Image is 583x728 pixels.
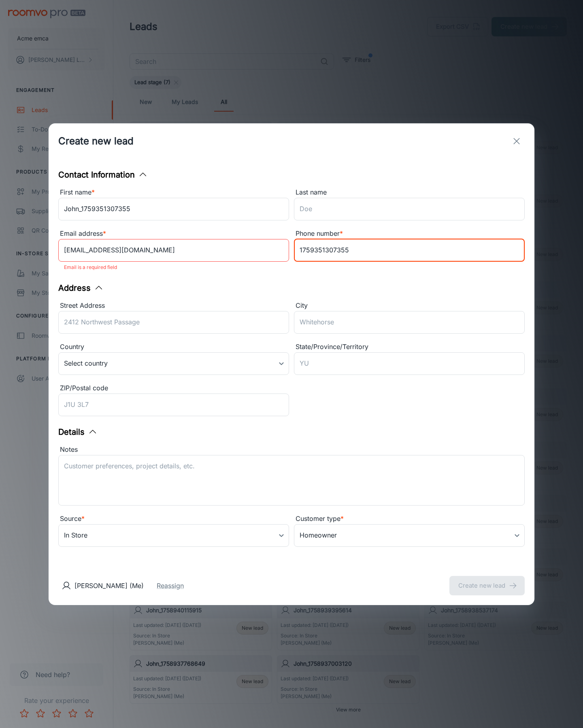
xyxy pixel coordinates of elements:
div: Notes [58,444,525,455]
input: myname@example.com [58,239,289,262]
input: +1 439-123-4567 [294,239,525,262]
div: Email address [58,229,289,239]
div: In Store [58,524,289,547]
div: State/Province/Territory [294,342,525,352]
div: ZIP/Postal code [58,383,289,394]
input: J1U 3L7 [58,394,289,416]
p: Email is a required field [64,262,283,272]
div: Select country [58,352,289,375]
p: [PERSON_NAME] (Me) [74,581,144,590]
button: Contact Information [58,169,148,181]
input: John [58,198,289,220]
div: Phone number [294,229,525,239]
button: exit [509,133,525,149]
div: Last name [294,187,525,198]
div: Homeowner [294,524,525,547]
input: YU [294,352,525,375]
div: Customer type [294,514,525,524]
div: City [294,301,525,311]
div: First name [58,187,289,198]
div: Street Address [58,301,289,311]
button: Details [58,426,98,438]
input: Whitehorse [294,311,525,334]
div: Source [58,514,289,524]
h1: Create new lead [58,134,134,148]
div: Country [58,342,289,352]
button: Address [58,282,104,294]
input: 2412 Northwest Passage [58,311,289,334]
input: Doe [294,198,525,220]
button: Reassign [157,581,184,590]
